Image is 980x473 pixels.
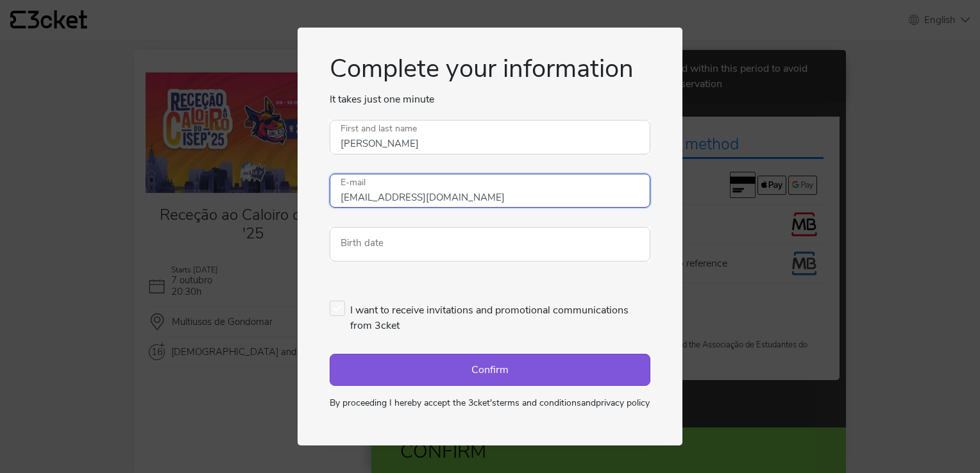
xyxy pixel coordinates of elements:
[330,174,376,192] label: E-mail
[596,397,650,409] a: privacy policy
[330,92,650,107] p: It takes just one minute
[330,354,650,386] button: Confirm
[330,120,428,138] label: First and last name
[496,397,581,409] a: terms and conditions
[330,120,650,154] input: First and last name
[330,227,650,261] input: Birth date
[350,301,650,333] span: I want to receive invitations and promotional communications from 3cket
[330,227,394,259] label: Birth date
[330,396,650,410] p: By proceeding I hereby accept the 3cket's and
[330,174,650,208] input: E-mail
[330,53,650,92] h1: Complete your information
